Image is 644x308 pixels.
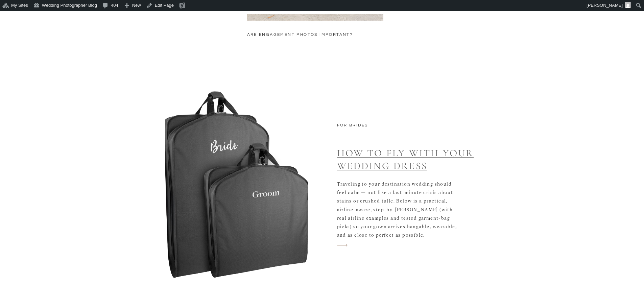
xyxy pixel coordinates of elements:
[337,123,368,127] a: For Brides
[455,14,486,20] a: load more
[587,3,623,8] span: [PERSON_NAME]
[337,180,459,239] p: Traveling to your destination wedding should feel calm — not like a last-minute crisis about stai...
[247,31,381,58] a: are engagement photos important?
[333,240,352,250] a: How to Fly with Your Wedding Dress
[337,147,474,172] a: How to Fly with Your Wedding Dress
[165,91,308,278] img: The Wally Bag--best garment bag for your wedding dress and your groom's tux
[146,3,226,19] a: how much does wedding photography cost?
